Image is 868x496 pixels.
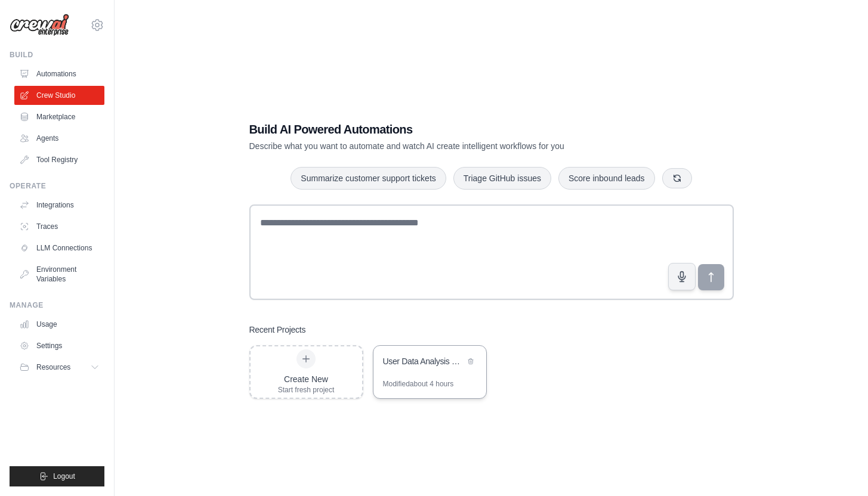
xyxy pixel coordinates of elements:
[14,129,104,148] a: Agents
[10,300,104,310] div: Manage
[10,50,104,60] div: Build
[14,238,104,258] a: LLM Connections
[465,355,477,367] button: Delete project
[10,181,104,191] div: Operate
[249,121,650,138] h1: Build AI Powered Automations
[291,167,446,190] button: Summarize customer support tickets
[14,150,104,169] a: Tool Registry
[14,64,104,83] a: Automations
[14,315,104,334] a: Usage
[14,107,104,126] a: Marketplace
[558,167,655,190] button: Score inbound leads
[14,196,104,215] a: Integrations
[14,217,104,236] a: Traces
[249,324,306,336] h3: Recent Projects
[453,167,551,190] button: Triage GitHub issues
[808,439,868,496] iframe: Chat Widget
[14,86,104,105] a: Crew Studio
[36,362,70,372] span: Resources
[383,379,454,389] div: Modified about 4 hours
[383,355,465,367] div: User Data Analysis Workflow
[249,140,650,152] p: Describe what you want to automate and watch AI create intelligent workflows for you
[662,168,692,188] button: Get new suggestions
[278,385,335,395] div: Start fresh project
[278,373,335,385] div: Create New
[10,14,69,36] img: Logo
[53,472,75,481] span: Logout
[14,358,104,377] button: Resources
[10,466,104,486] button: Logout
[668,263,696,290] button: Click to speak your automation idea
[14,336,104,355] a: Settings
[14,260,104,289] a: Environment Variables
